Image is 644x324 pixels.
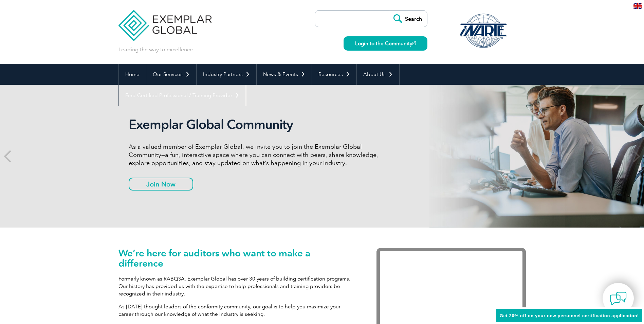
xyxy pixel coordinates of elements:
input: Search [390,11,427,27]
a: News & Events [257,64,312,85]
a: Find Certified Professional / Training Provider [119,85,246,106]
p: Formerly known as RABQSA, Exemplar Global has over 30 years of building certification programs. O... [118,275,356,298]
p: As [DATE] thought leaders of the conformity community, our goal is to help you maximize your care... [118,303,356,318]
span: Get 20% off on your new personnel certification application! [500,313,639,318]
a: Login to the Community [344,36,427,51]
a: Our Services [146,64,196,85]
p: Leading the way to excellence [118,46,193,53]
a: Home [119,64,146,85]
a: About Us [357,64,399,85]
a: Resources [312,64,356,85]
img: contact-chat.png [610,290,627,307]
p: As a valued member of Exemplar Global, we invite you to join the Exemplar Global Community—a fun,... [129,143,383,167]
h1: We’re here for auditors who want to make a difference [118,248,356,268]
a: Join Now [129,178,193,191]
h2: Exemplar Global Community [129,117,383,132]
img: en [633,3,642,9]
a: Industry Partners [197,64,256,85]
img: open_square.png [412,41,416,45]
